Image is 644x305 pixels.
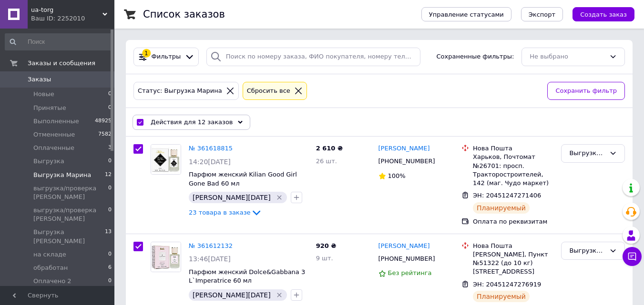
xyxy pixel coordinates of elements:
span: 0 [108,277,112,285]
a: Фото товару [151,144,181,175]
span: [PHONE_NUMBER] [378,255,435,262]
span: [PERSON_NAME][DATE] [193,194,271,201]
span: 0 [108,90,112,98]
a: Фото товару [151,242,181,272]
span: 12 [105,171,112,179]
span: Без рейтинга [388,269,432,276]
button: Экспорт [521,7,563,21]
span: Действия для 12 заказов [151,118,233,127]
div: Не выбрано [530,52,605,62]
span: ЭН: 20451247276919 [473,281,541,288]
h1: Список заказов [143,9,225,20]
span: Оплаченные [33,144,74,152]
span: 7582 [98,130,112,139]
div: Выгрузка Марина [569,246,605,256]
div: Оплата по реквизитам [473,217,553,226]
div: [PERSON_NAME], Пункт №51322 (до 10 кг) [STREET_ADDRESS] [473,250,553,276]
div: Планируемый [473,202,530,214]
a: Создать заказ [563,10,634,18]
div: Нова Пошта [473,144,553,153]
span: Оплачено 2 [33,277,72,285]
img: Фото товару [151,242,181,272]
span: 920 ₴ [316,242,337,249]
div: Сбросить все [245,86,292,96]
svg: Удалить метку [276,291,283,299]
span: 9 шт. [316,255,333,262]
span: 14:20[DATE] [189,158,231,166]
span: Отмененные [33,130,75,139]
div: Выгрузка Марина [569,148,605,158]
span: на складе [33,250,66,259]
span: Принятые [33,104,66,112]
span: [PERSON_NAME][DATE] [193,291,271,299]
span: 26 шт. [316,157,337,165]
span: 13:46[DATE] [189,255,231,263]
span: 0 [108,157,112,166]
span: обработан [33,264,68,272]
svg: Удалить метку [276,194,283,201]
a: № 361618815 [189,145,233,152]
span: ua-torg [31,6,102,14]
div: Планируемый [473,291,530,302]
span: Фильтры [152,52,181,61]
span: Сохранить фильтр [555,86,617,96]
a: [PERSON_NAME] [378,144,430,153]
img: Фото товару [151,145,181,174]
a: Парфюм женский Dolce&Gabbana 3 L`Imperatrice 60 мл [189,268,305,285]
span: 23 товара в заказе [189,209,251,216]
button: Управление статусами [421,7,511,21]
a: № 361612132 [189,242,233,249]
span: выгрузка/проверка [PERSON_NAME] [33,184,108,201]
span: Выполненные [33,117,79,126]
span: 0 [108,184,112,201]
span: 13 [105,228,112,245]
span: Выгрузка [PERSON_NAME] [33,228,105,245]
a: [PERSON_NAME] [378,242,430,251]
span: Управление статусами [429,11,504,18]
span: 0 [108,104,112,112]
span: 0 [108,206,112,223]
button: Создать заказ [572,7,634,21]
span: 48925 [95,117,112,126]
button: Чат с покупателем [623,247,642,266]
span: Выгрузка [33,157,64,166]
span: Выгрузка Марина [33,171,91,179]
span: Сохраненные фильтры: [437,52,514,61]
a: 23 товара в заказе [189,209,262,216]
span: ЭН: 20451247271406 [473,192,541,199]
span: 3 [108,144,112,152]
input: Поиск [5,33,112,50]
div: 1 [142,49,151,58]
span: Заказы [28,75,51,84]
span: [PHONE_NUMBER] [378,157,435,165]
span: Заказы и сообщения [28,59,95,68]
span: Новые [33,90,54,98]
button: Сохранить фильтр [547,82,625,100]
div: Нова Пошта [473,242,553,250]
span: 0 [108,250,112,259]
span: Создать заказ [580,11,627,18]
span: выгрузка/проверка [PERSON_NAME] [33,206,108,223]
span: Экспорт [529,11,555,18]
span: 100% [388,172,406,179]
div: Ваш ID: 2252010 [31,14,114,23]
div: Харьков, Почтомат №26701: просп. Тракторостроителей, 142 (маг. Чудо маркет) [473,153,553,187]
input: Поиск по номеру заказа, ФИО покупателя, номеру телефона, Email, номеру накладной [206,48,420,66]
span: 2 610 ₴ [316,145,343,152]
a: Парфюм женский Kilian Good Girl Gone Bad 60 мл [189,171,297,187]
span: 6 [108,264,112,272]
div: Статус: Выгрузка Марина [136,86,224,96]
